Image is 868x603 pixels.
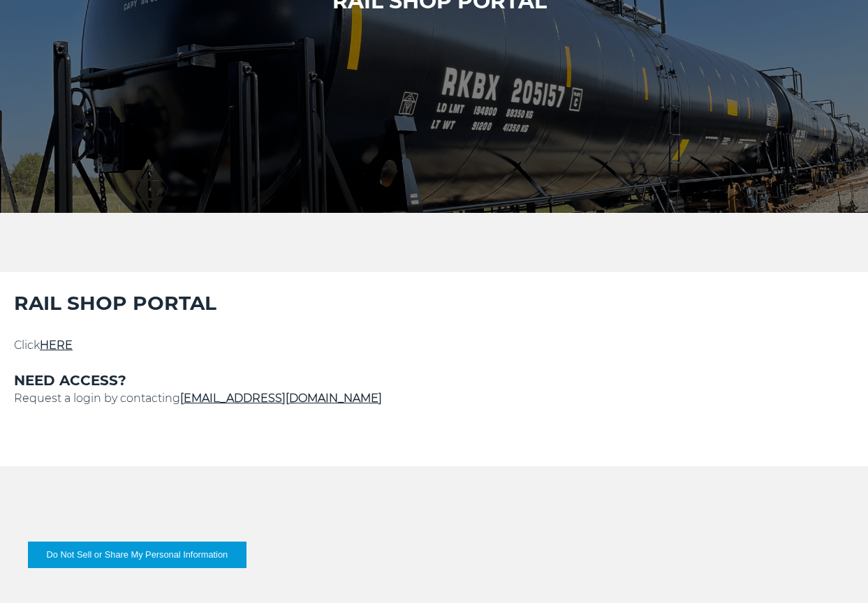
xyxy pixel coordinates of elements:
[798,536,868,603] iframe: Chat Widget
[14,290,854,316] h2: RAIL SHOP PORTAL
[14,371,854,390] h3: NEED ACCESS?
[40,338,73,352] a: HERE
[180,392,382,405] a: [EMAIL_ADDRESS][DOMAIN_NAME]
[14,337,854,354] p: Click
[28,542,247,568] button: Do Not Sell or Share My Personal Information
[14,390,854,407] p: Request a login by contacting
